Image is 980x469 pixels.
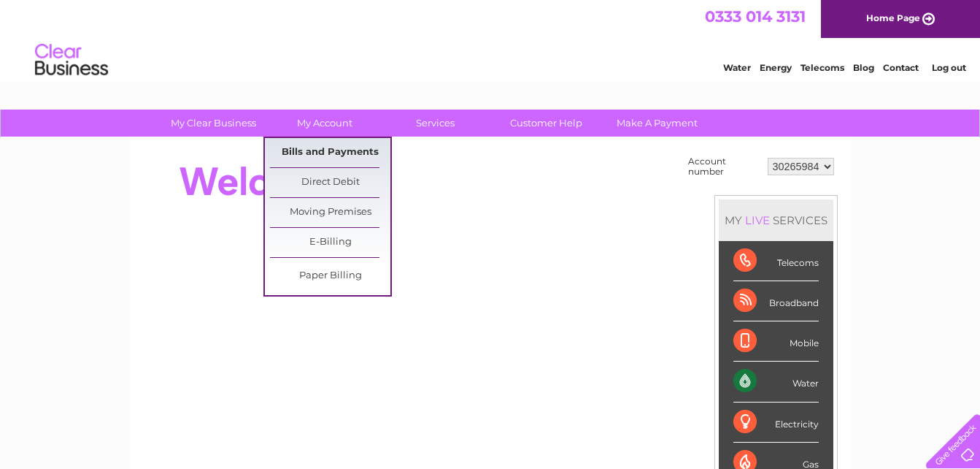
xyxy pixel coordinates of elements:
[270,228,390,257] a: E-Billing
[375,110,495,137] a: Services
[34,38,109,83] img: logo.png
[723,62,751,73] a: Water
[883,62,919,73] a: Contact
[733,362,819,402] div: Water
[932,62,966,73] a: Log out
[719,199,833,241] div: MY SERVICES
[270,168,390,197] a: Direct Debit
[486,110,606,137] a: Customer Help
[733,241,819,281] div: Telecoms
[733,281,819,321] div: Broadband
[742,213,773,227] div: LIVE
[270,138,390,167] a: Bills and Payments
[733,403,819,443] div: Electricity
[733,321,819,362] div: Mobile
[684,153,764,180] td: Account number
[264,110,385,137] a: My Account
[270,198,390,227] a: Moving Premises
[153,110,274,137] a: My Clear Business
[853,62,874,73] a: Blog
[597,110,717,137] a: Make A Payment
[800,62,844,73] a: Telecoms
[146,8,836,71] div: Clear Business is a trading name of Verastar Limited (registered in [GEOGRAPHIC_DATA] No. 3667643...
[705,7,806,26] a: 0333 014 3131
[760,62,792,73] a: Energy
[270,262,390,291] a: Paper Billing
